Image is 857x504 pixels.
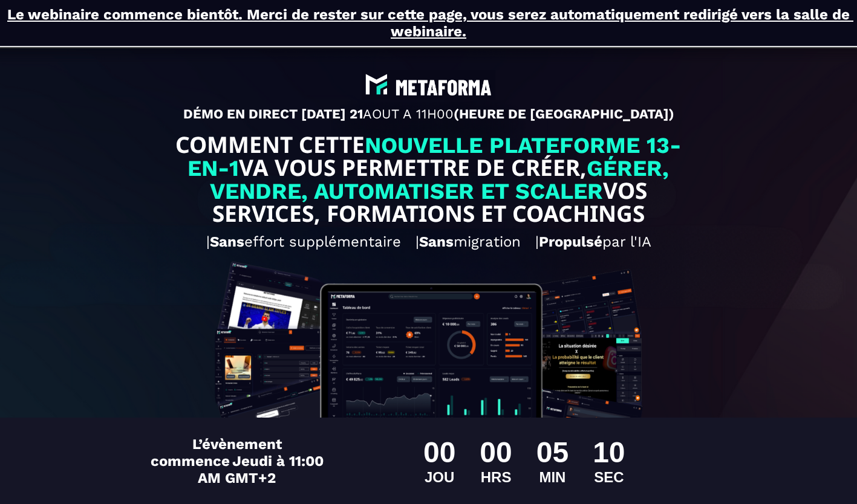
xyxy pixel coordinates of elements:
b: Propulsé [539,233,602,250]
div: HRS [480,469,512,486]
div: 00 [480,436,512,469]
b: Sans [210,233,244,250]
u: Le webinaire commence bientôt. Merci de rester sur cette page, vous serez automatiquement redirig... [7,6,853,40]
span: L’évènement commence [151,436,282,470]
text: COMMENT CETTE VA VOUS PERMETTRE DE CRÉER, VOS SERVICES, FORMATIONS ET COACHINGS [165,131,693,227]
b: Sans [419,233,454,250]
div: JOU [423,469,455,486]
div: 00 [423,436,455,469]
span: Jeudi à 11:00 AM GMT+2 [198,453,324,486]
img: abe9e435164421cb06e33ef15842a39e_e5ef653356713f0d7dd3797ab850248d_Capture_d%E2%80%99e%CC%81cran_2... [362,70,496,100]
span: AOUT A 11H00 [363,106,454,121]
h2: | effort supplémentaire | migration | par l'IA [9,227,848,256]
span: GÉRER, VENDRE, AUTOMATISER ET SCALER [210,155,676,204]
div: 05 [536,436,569,469]
p: DÉMO EN DIRECT [DATE] 21 (HEURE DE [GEOGRAPHIC_DATA]) [9,106,848,121]
div: SEC [593,469,625,486]
div: MIN [536,469,569,486]
span: NOUVELLE PLATEFORME 13-EN-1 [187,132,682,181]
div: 10 [593,436,625,469]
